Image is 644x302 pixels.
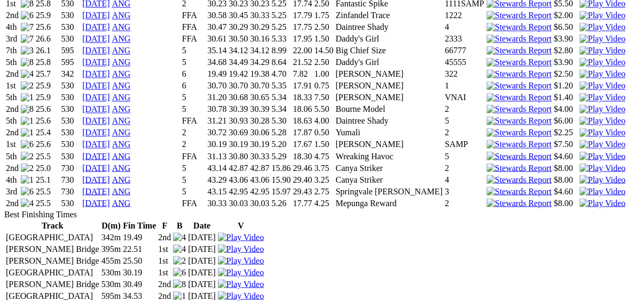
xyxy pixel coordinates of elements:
td: 5.28 [271,127,291,138]
td: [PERSON_NAME] [335,80,443,91]
img: Play Video [218,244,264,254]
td: Zinfandel Trace [335,10,443,21]
img: 4 [173,244,186,254]
img: Play Video [218,279,264,289]
td: 5.30 [271,116,291,126]
td: 3rd [5,34,19,44]
td: 530 [61,34,81,44]
a: [DATE] [82,34,110,43]
td: 5.34 [271,104,291,115]
td: 4th [5,22,19,32]
td: 30.19 [228,139,248,150]
img: Stewards Report [486,198,552,208]
td: 530 [61,139,81,150]
td: 530 [61,104,81,115]
img: Stewards Report [486,104,552,114]
a: [DATE] [82,104,110,113]
td: 7.50 [313,92,334,103]
a: ANG [112,140,131,149]
img: Stewards Report [486,186,552,196]
td: 30.28 [249,116,270,126]
td: 25.6 [35,116,60,126]
td: 1st [5,139,19,150]
td: 8.64 [271,57,291,68]
a: View replay [579,163,625,172]
img: 6 [21,11,34,20]
td: 19.42 [228,69,248,79]
img: Play Video [579,22,625,32]
a: View replay [579,69,625,78]
a: [DATE] [82,46,110,55]
a: View replay [218,267,264,276]
td: 18.63 [292,116,312,126]
td: 2333 [444,34,485,44]
td: $2.50 [553,69,578,79]
img: Play Video [579,116,625,126]
td: 6 [182,69,206,79]
img: 2 [21,163,34,173]
td: 17.91 [292,80,312,91]
td: 17.87 [292,127,312,138]
td: 30.78 [207,104,227,115]
img: Play Video [579,93,625,102]
td: [PERSON_NAME] [335,139,443,150]
td: 30.61 [207,34,227,44]
td: 5.33 [271,34,291,44]
td: 25.9 [35,10,60,21]
img: 4 [173,232,186,242]
img: 2 [173,256,186,265]
td: 5 [182,104,206,115]
td: 35.14 [207,45,227,56]
td: 30.06 [249,127,270,138]
td: Big Chief Size [335,45,443,56]
img: 2 [21,81,34,91]
a: View replay [579,93,625,102]
a: View replay [579,22,625,31]
td: 5 [182,92,206,103]
td: 6 [182,80,206,91]
td: 30.47 [207,22,227,32]
img: Play Video [218,267,264,277]
td: 5th [5,92,19,103]
img: 8 [21,104,34,114]
td: [PERSON_NAME] [335,69,443,79]
td: 17.75 [292,22,312,32]
a: ANG [112,151,131,160]
td: 0.50 [313,127,334,138]
a: [DATE] [82,22,110,31]
td: 30.70 [207,80,227,91]
img: Stewards Report [486,116,552,126]
img: Stewards Report [486,11,552,20]
td: 14.50 [313,45,334,56]
td: VNAI [444,92,485,103]
td: 7th [5,45,19,56]
td: 45555 [444,57,485,68]
img: Stewards Report [486,151,552,161]
td: 2 [182,127,206,138]
a: ANG [112,186,131,195]
a: View replay [218,232,264,241]
img: Play Video [579,104,625,114]
img: Stewards Report [486,93,552,102]
a: [DATE] [82,140,110,149]
a: View replay [579,104,625,113]
td: 21.52 [292,57,312,68]
td: 595 [61,45,81,56]
img: Play Video [579,175,625,184]
td: 1.75 [313,10,334,21]
a: ANG [112,34,131,43]
td: $4.00 [553,104,578,115]
a: ANG [112,93,131,102]
a: [DATE] [82,198,110,207]
a: ANG [112,11,131,20]
td: 4 [444,22,485,32]
a: View replay [218,244,264,253]
img: 3 [21,46,34,55]
td: 25.4 [35,127,60,138]
td: 595 [61,57,81,68]
td: 30.58 [207,10,227,21]
td: 30.33 [249,10,270,21]
td: $3.90 [553,34,578,44]
td: 1222 [444,10,485,21]
img: 7 [21,34,34,44]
